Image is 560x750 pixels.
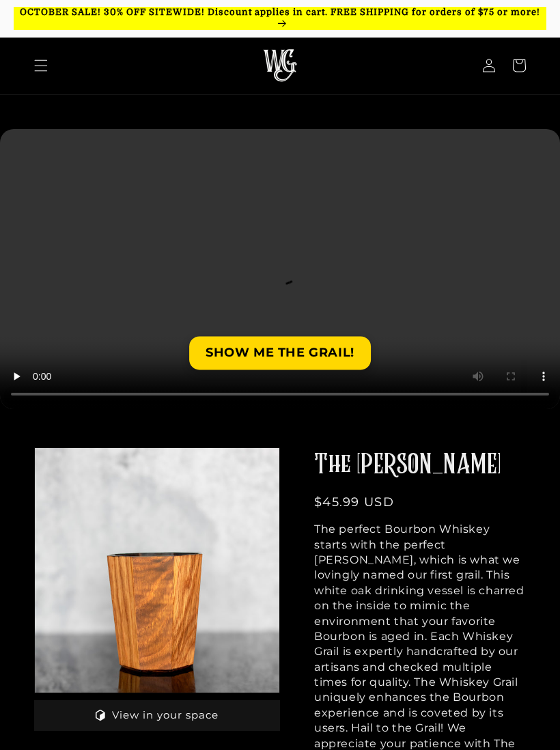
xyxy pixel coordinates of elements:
[34,700,280,731] button: View in your space, loads item in augmented reality window
[26,51,56,81] summary: Menu
[314,495,394,510] span: $45.99 USD
[263,49,297,82] img: The Whiskey Grail
[189,336,371,370] a: SHOW ME THE GRAIL!
[314,447,526,483] h2: The [PERSON_NAME]
[14,7,546,30] p: OCTOBER SALE! 30% OFF SITEWIDE! Discount applies in cart. FREE SHIPPING for orders of $75 or more!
